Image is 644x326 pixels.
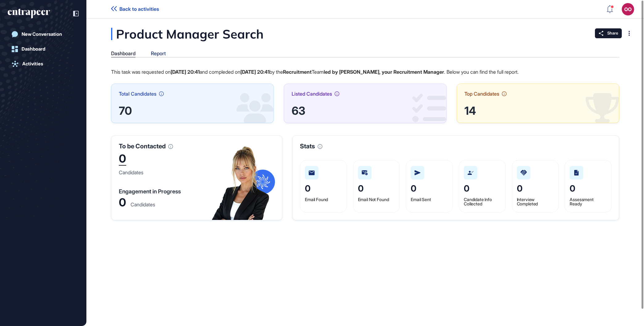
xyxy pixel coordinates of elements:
span: To be Contacted [119,143,166,149]
p: This task was requested on and compleded on by the Team . Below you can find the full report. [111,68,619,76]
div: Dashboard [22,46,45,52]
a: Activities [8,58,79,70]
div: Activities [22,61,43,67]
div: Dashboard [111,51,135,56]
span: 0 [570,183,575,194]
div: Product Manager Search [111,28,325,40]
strong: Recruitment [283,69,312,75]
span: Top Candidates [464,91,499,96]
strong: [DATE] 20:41 [240,69,269,75]
strong: led by [PERSON_NAME], your Recruitment Manager [324,69,444,75]
div: 14 [464,106,612,115]
span: Email Not Found [358,197,389,202]
a: New Conversation [8,28,79,40]
a: Back to activities [111,6,159,12]
span: Stats [300,143,315,149]
span: 0 [464,183,469,194]
div: 70 [119,106,266,115]
div: 0 [119,153,126,166]
span: Interview Completed [517,197,538,206]
span: 0 [358,183,364,194]
span: 0 [305,183,310,194]
span: Assessment Ready [570,197,594,206]
div: New Conversation [22,31,62,37]
a: Dashboard [8,43,79,55]
span: Candidate Info Collected [464,197,492,206]
img: mail-sent.2f0bcde8.svg [414,170,421,175]
div: 0 [119,198,126,207]
span: Email Sent [411,197,431,202]
button: OO [622,3,634,15]
div: Report [151,51,166,56]
img: candidate-info-collected.0d179624.svg [467,171,474,175]
span: 0 [517,183,522,194]
span: Email Found [305,197,328,202]
img: assessment-ready.310c9921.svg [574,170,579,175]
span: 0 [411,183,416,194]
span: Back to activities [119,6,159,12]
span: Share [607,31,618,36]
div: Engagement in Progress [119,189,181,194]
div: 63 [292,106,439,115]
div: Candidates [119,170,143,175]
img: mail-found.beeca5f9.svg [309,171,315,175]
img: mail-not-found.6d6f3542.svg [362,170,368,175]
div: Candidates [131,202,155,207]
strong: [DATE] 20:41 [171,69,200,75]
img: interview-completed.2e5fb22e.svg [521,170,527,175]
div: entrapeer-logo [8,9,50,19]
span: Total Candidates [119,91,156,96]
span: Listed Candidates [292,91,332,96]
